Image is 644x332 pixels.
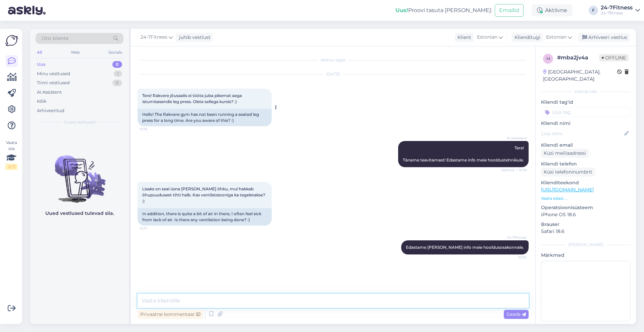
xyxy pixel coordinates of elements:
input: Lisa nimi [541,130,623,137]
p: Operatsioonisüsteem [541,204,631,211]
span: 10:16 [140,127,165,132]
div: # mba2jv4a [557,54,599,62]
img: No chats [30,143,129,204]
span: Estonian [477,34,497,41]
div: Web [69,48,81,57]
span: Otsi kliente [42,35,68,42]
p: Vaata edasi ... [541,195,631,201]
p: Kliendi email [541,142,631,149]
div: Vestlus algas [138,57,529,63]
span: Lisaks on seal üsna [PERSON_NAME] õhku, mul hakkab õhupuudusest tihti halb. Kas ventilatsiooniga ... [142,186,266,203]
div: Privaatne kommentaar [138,310,203,319]
p: iPhone OS 18.6 [541,211,631,218]
button: Emailid [495,4,524,17]
span: 24-7Fitness [141,34,167,41]
div: Hello! The Rakvere gym has not been running a seated leg press for a long time. Are you aware of ... [138,109,272,126]
span: 24-7Fitness [501,235,527,240]
p: Kliendi telefon [541,160,631,168]
span: Edastame [PERSON_NAME] info meie hooldusosakonnale. [406,245,524,250]
div: Kliendi info [541,89,631,95]
span: Nähtud ✓ 10:16 [501,168,527,173]
p: Klienditeekond [541,179,631,186]
span: Tere! Rakvere jõusaalis ei tööta juba pikemat aega istumisasendis leg press. Olete sellega kursis... [142,93,243,104]
div: AI Assistent [37,89,62,96]
span: Uued vestlused [64,119,95,125]
span: Estonian [546,34,567,41]
p: Kliendi tag'id [541,99,631,106]
div: Arhiveeritud [37,107,64,114]
div: Vaata siia [5,140,17,170]
p: Märkmed [541,252,631,259]
div: [GEOGRAPHIC_DATA], [GEOGRAPHIC_DATA] [543,68,617,83]
div: 24-7fitness [601,10,633,16]
div: Uus [37,61,46,68]
div: 0 [112,80,122,86]
div: Küsi meiliaadressi [541,149,589,158]
div: F [589,6,598,15]
div: Arhiveeri vestlus [578,33,630,42]
a: 24-7Fitness24-7fitness [601,5,640,16]
span: 10:20 [501,255,527,260]
p: Kliendi nimi [541,120,631,127]
input: Lisa tag [541,107,631,117]
b: Uus! [395,7,408,13]
p: Uued vestlused tulevad siia. [45,210,114,217]
img: Askly Logo [5,34,18,47]
div: Socials [107,48,123,57]
span: Offline [599,54,629,61]
div: 2 / 3 [5,164,17,170]
div: Küsi telefoninumbrit [541,168,595,177]
div: [PERSON_NAME] [541,242,631,248]
div: Proovi tasuta [PERSON_NAME]: [395,6,492,14]
div: Kõik [37,98,47,105]
span: Saada [506,311,526,317]
div: Klient [455,34,471,41]
p: Brauser [541,221,631,228]
div: Tiimi vestlused [37,80,70,86]
p: Safari 18.6 [541,228,631,235]
div: In addition, there is quite a bit of air in there, I often feel sick from lack of air. Is there a... [138,208,272,226]
div: 1 [114,70,122,77]
div: Minu vestlused [37,70,70,77]
div: 24-7Fitness [601,5,633,10]
div: 0 [112,61,122,68]
div: Aktiivne [532,4,573,16]
div: All [36,48,43,57]
a: [URL][DOMAIN_NAME] [541,187,594,193]
div: juhib vestlust [176,34,211,41]
span: m [546,56,550,61]
div: [DATE] [138,71,529,77]
span: 10:17 [140,226,165,231]
div: Klienditugi [512,34,540,41]
span: AI Assistent [501,136,527,141]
